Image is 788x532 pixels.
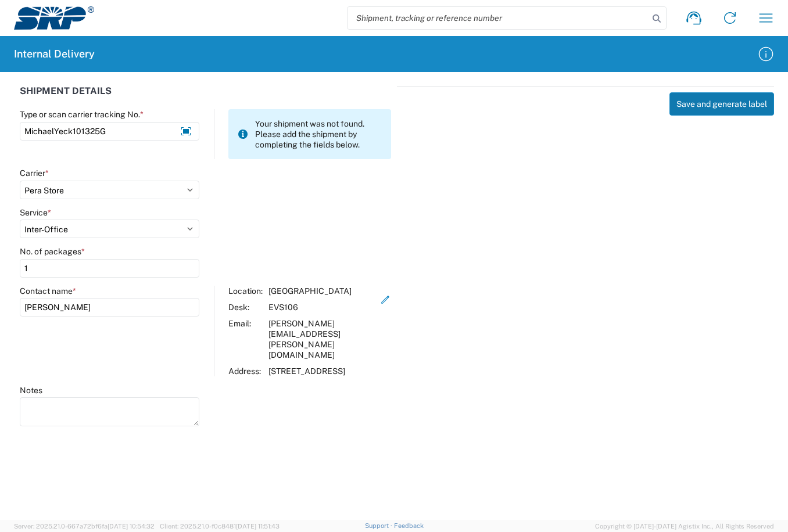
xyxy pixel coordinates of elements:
[14,47,95,61] h2: Internal Delivery
[228,366,263,376] div: Address:
[268,366,379,376] div: [STREET_ADDRESS]
[160,523,280,530] span: Client: 2025.21.0-f0c8481
[20,109,144,120] label: Type or scan carrier tracking No.
[394,522,424,529] a: Feedback
[20,286,76,296] label: Contact name
[669,92,774,116] button: Save and generate label
[228,318,263,360] div: Email:
[20,385,42,396] label: Notes
[20,246,85,257] label: No. of packages
[268,286,379,296] div: [GEOGRAPHIC_DATA]
[268,302,379,312] div: EVS106
[14,6,94,30] img: srp
[20,86,391,109] div: SHIPMENT DETAILS
[228,302,263,312] div: Desk:
[236,523,280,530] span: [DATE] 11:51:43
[365,522,394,529] a: Support
[20,207,51,218] label: Service
[108,523,155,530] span: [DATE] 10:54:32
[14,523,155,530] span: Server: 2025.21.0-667a72bf6fa
[268,318,379,360] div: [PERSON_NAME][EMAIL_ADDRESS][PERSON_NAME][DOMAIN_NAME]
[20,168,49,178] label: Carrier
[595,521,774,531] span: Copyright © [DATE]-[DATE] Agistix Inc., All Rights Reserved
[228,286,263,296] div: Location:
[255,118,382,150] span: Your shipment was not found. Please add the shipment by completing the fields below.
[348,7,649,29] input: Shipment, tracking or reference number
